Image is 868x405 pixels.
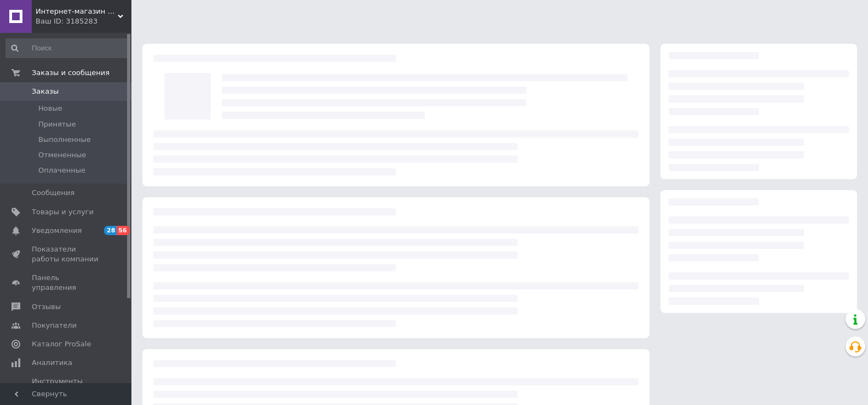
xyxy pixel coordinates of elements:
span: Новые [38,104,62,113]
span: Товары и услуги [32,207,94,217]
span: Каталог ProSale [32,339,91,349]
span: Показатели работы компании [32,244,101,264]
span: Отзывы [32,302,61,312]
span: Сообщения [32,188,74,198]
span: Оплаченные [38,166,85,175]
span: Интернет-магазин электрооборудования ALT-SHOP [36,7,118,16]
span: Заказы [32,87,59,96]
div: Ваш ID: 3185283 [36,16,131,26]
span: 28 [104,226,117,235]
span: Принятые [38,119,76,129]
span: Заказы и сообщения [32,68,110,78]
span: Инструменты вебмастера и SEO [32,377,101,396]
span: Аналитика [32,358,72,368]
span: Покупатели [32,321,77,330]
span: Панель управления [32,273,101,293]
span: Отмененные [38,150,86,160]
span: Выполненные [38,135,91,145]
span: Уведомления [32,226,82,236]
input: Поиск [5,38,129,58]
span: 56 [117,226,129,235]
